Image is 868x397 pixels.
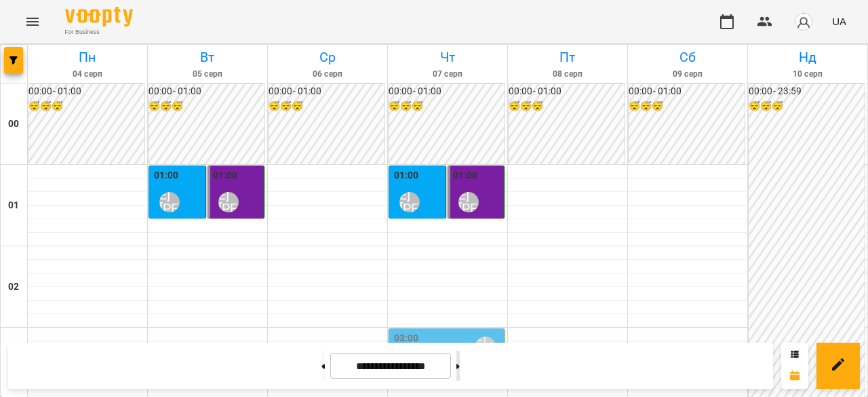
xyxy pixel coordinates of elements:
label: 01:00 [453,168,478,183]
h6: 00:00 - 23:59 [749,84,865,99]
h6: Ср [270,47,385,68]
h6: 00:00 - 01:00 [149,84,264,99]
h6: 😴😴😴 [509,99,625,114]
label: 01:00 [394,168,419,183]
h6: Вт [150,47,265,68]
h6: Сб [630,47,745,68]
h6: 😴😴😴 [749,99,865,114]
h6: 07 серп [390,68,505,81]
button: UA [827,9,852,34]
h6: Пт [510,47,625,68]
h6: 00:00 - 01:00 [269,84,384,99]
h6: 09 серп [630,68,745,81]
h6: 04 серп [30,68,145,81]
h6: 00:00 - 01:00 [28,84,144,99]
img: avatar_s.png [794,12,813,31]
h6: 05 серп [150,68,265,81]
button: Menu [16,5,49,38]
label: 01:00 [154,168,179,183]
div: Ліпатьєва Ольга [399,192,420,212]
h6: 02 [8,280,19,295]
h6: 😴😴😴 [28,99,144,114]
h6: Пн [30,47,145,68]
h6: Чт [390,47,505,68]
label: 01:00 [213,168,238,183]
h6: 😴😴😴 [629,99,745,114]
label: 03:00 [394,331,419,346]
div: Ліпатьєва Ольга [458,192,479,212]
h6: Нд [750,47,865,68]
h6: 00:00 - 01:00 [509,84,625,99]
h6: 😴😴😴 [149,99,264,114]
span: For Business [65,28,133,37]
h6: 😴😴😴 [389,99,505,114]
span: UA [832,14,846,29]
h6: 😴😴😴 [269,99,384,114]
img: Voopty Logo [65,7,133,26]
h6: 08 серп [510,68,625,81]
h6: 10 серп [750,68,865,81]
h6: 00:00 - 01:00 [389,84,505,99]
h6: 01 [8,198,19,213]
h6: 00 [8,117,19,132]
h6: 00:00 - 01:00 [629,84,745,99]
div: Ліпатьєва Ольга [159,192,180,212]
h6: 06 серп [270,68,385,81]
div: Ліпатьєва Ольга [218,192,239,212]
